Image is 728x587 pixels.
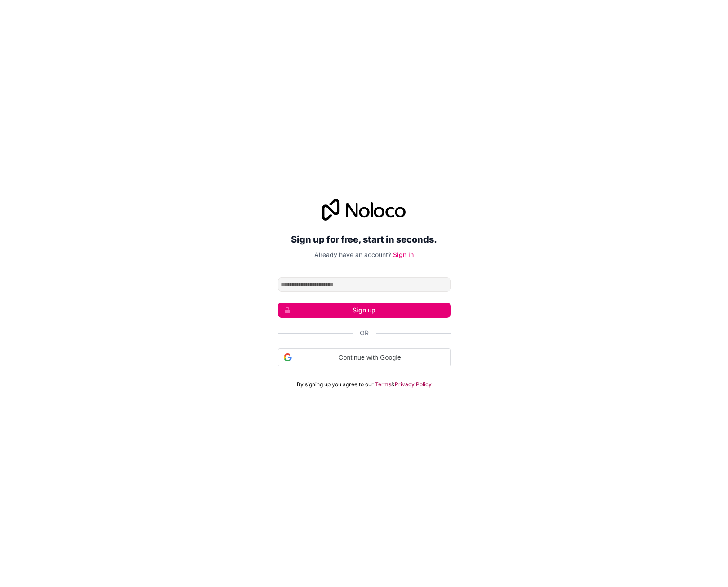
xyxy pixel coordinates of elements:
input: Email address [278,277,451,292]
a: Privacy Policy [395,381,432,388]
span: Or [360,329,369,338]
h2: Sign up for free, start in seconds. [278,231,451,248]
span: & [391,381,395,388]
a: Terms [375,381,391,388]
button: Sign up [278,303,451,318]
span: Continue with Google [295,353,445,362]
a: Sign in [393,251,414,258]
span: By signing up you agree to our [297,381,374,388]
div: Continue with Google [278,348,451,366]
span: Already have an account? [314,251,391,258]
